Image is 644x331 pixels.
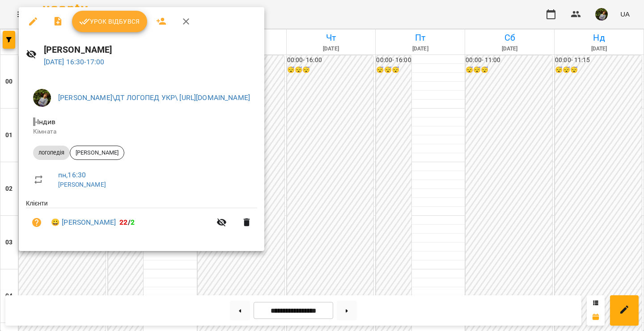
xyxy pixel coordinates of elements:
[119,218,127,226] span: 22
[33,117,57,126] span: - Індив
[44,58,105,66] a: [DATE] 16:30-17:00
[119,218,135,226] b: /
[33,89,51,107] img: b75e9dd987c236d6cf194ef640b45b7d.jpg
[58,93,250,102] a: [PERSON_NAME]\ДТ ЛОГОПЕД УКР\ [URL][DOMAIN_NAME]
[70,146,124,160] div: [PERSON_NAME]
[79,16,140,27] span: Урок відбувся
[72,11,147,32] button: Урок відбувся
[58,181,106,188] a: [PERSON_NAME]
[26,199,257,240] ul: Клієнти
[33,149,70,157] span: логопедія
[51,217,116,228] a: 😀 [PERSON_NAME]
[131,218,135,226] span: 2
[33,127,250,136] p: Кімната
[26,212,47,233] button: Візит ще не сплачено. Додати оплату?
[44,43,258,57] h6: [PERSON_NAME]
[70,149,124,157] span: [PERSON_NAME]
[58,171,86,179] a: пн , 16:30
